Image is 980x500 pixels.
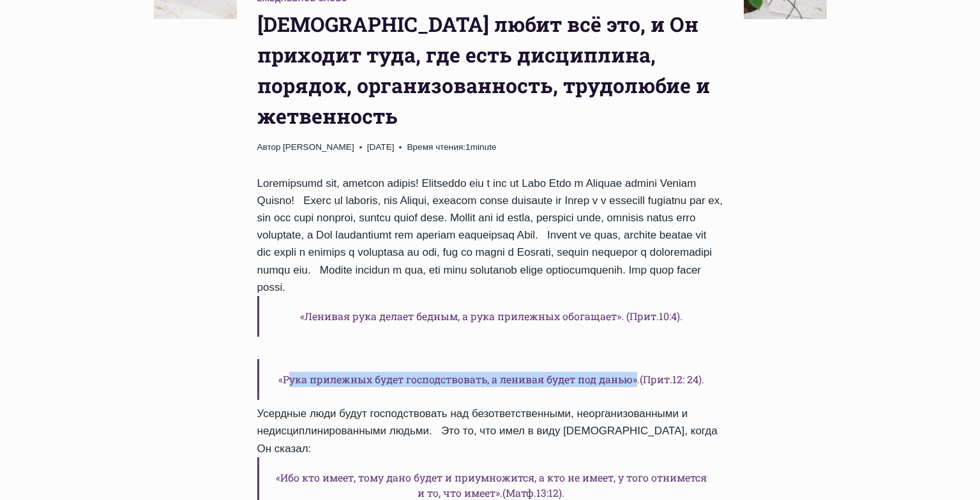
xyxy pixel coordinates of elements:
[257,9,723,131] h1: [DEMOGRAPHIC_DATA] любит всё это, и Он приходит туда, где есть дисциплина, порядок, организованно...
[257,359,723,400] h6: «Рука прилежных будет господствовать, а ленивая будет под данью».(Прит.12: 24).
[407,142,465,152] span: Время чтения:
[257,140,281,154] span: Автор
[283,142,354,152] a: [PERSON_NAME]
[471,142,497,152] span: minute
[407,140,496,154] span: 1
[367,140,395,154] time: [DATE]
[257,296,723,337] h6: «Ленивая рука делает бедным, а рука прилежных обогащает». (Прит.10:4).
